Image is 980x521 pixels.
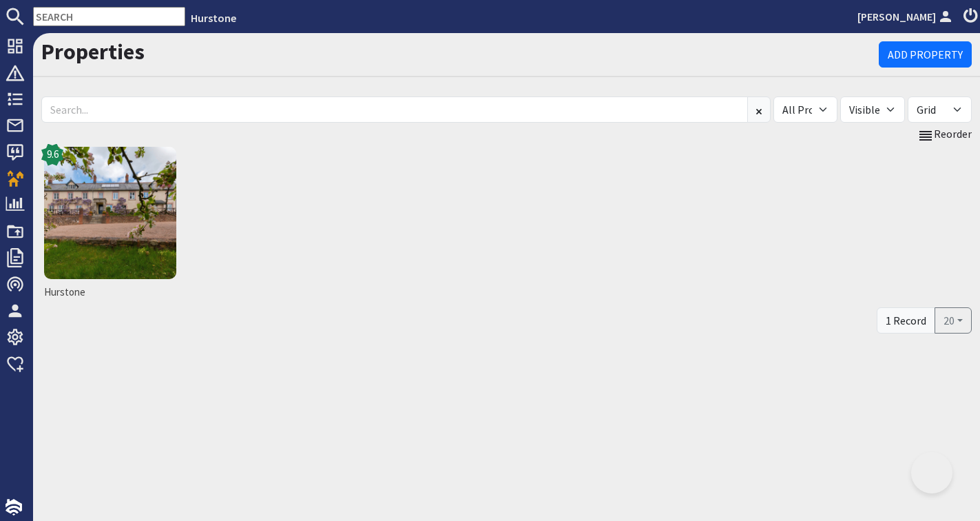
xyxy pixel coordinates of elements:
span: 9.6 [47,147,59,163]
input: Search... [41,96,748,123]
button: 20 [935,307,972,334]
a: Reorder [917,125,972,143]
a: Properties [41,38,145,65]
img: staytech_i_w-64f4e8e9ee0a9c174fd5317b4b171b261742d2d393467e5bdba4413f4f884c10.svg [6,499,22,515]
a: Hurstone [191,11,236,25]
a: Add Property [879,41,972,68]
div: 1 Record [877,307,935,334]
iframe: Toggle Customer Support [911,452,952,493]
a: Hurstone9.6 [41,144,179,305]
span: Hurstone [44,285,176,300]
a: [PERSON_NAME] [857,8,955,25]
input: SEARCH [33,7,185,26]
img: Hurstone's icon [44,147,176,279]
